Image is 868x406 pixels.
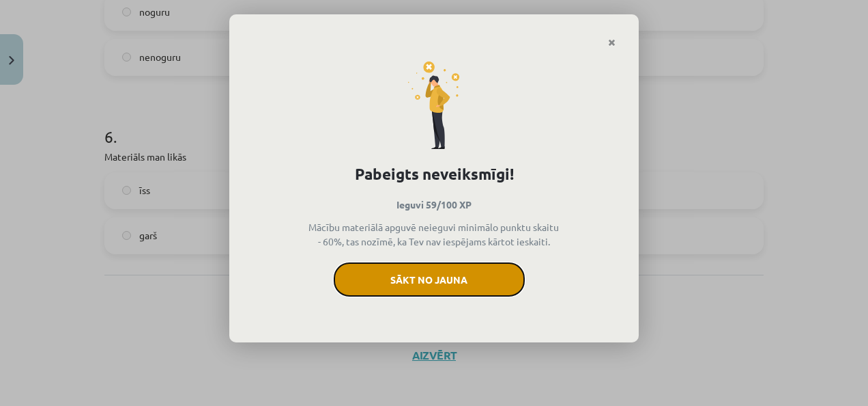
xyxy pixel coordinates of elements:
[600,29,624,56] a: Close
[307,220,561,249] p: Mācību materiālā apguvē neieguvi minimālo punktu skaitu - 60%, tas nozīmē, ka Tev nav iespējams k...
[334,262,525,297] button: Sākt no jauna
[408,62,460,149] img: fail-icon-2dff40cce496c8bbe20d0877b3080013ff8af6d729d7a6e6bb932d91c467ac91.svg
[252,163,616,186] h1: Pabeigts neveiksmīgi!
[252,198,616,212] p: Ieguvi 59/100 XP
